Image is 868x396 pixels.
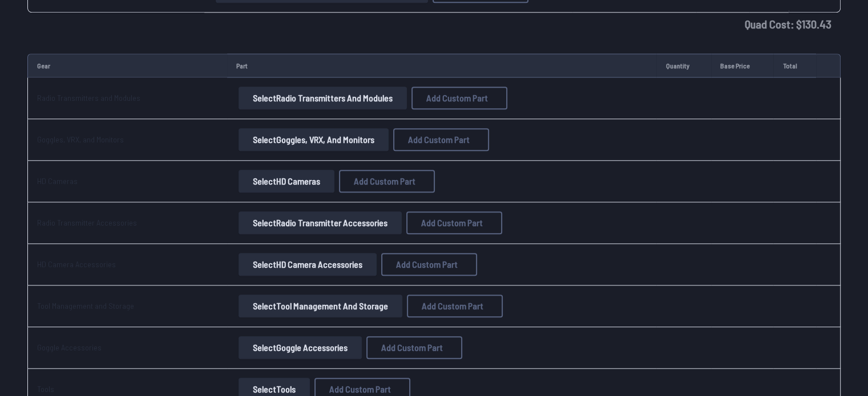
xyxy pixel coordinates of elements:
td: Gear [27,54,227,77]
span: Add Custom Part [426,93,488,103]
button: SelectHD Camera Accessories [239,253,377,276]
span: Add Custom Part [381,343,443,352]
button: SelectGoggles, VRX, and Monitors [239,128,389,151]
button: SelectGoggle Accessories [239,336,362,359]
a: SelectHD Cameras [236,170,337,193]
a: SelectTool Management and Storage [236,295,405,317]
td: Total [773,54,815,77]
button: SelectRadio Transmitter Accessories [239,211,402,234]
a: Tool Management and Storage [37,301,134,311]
td: Part [227,54,656,77]
a: Radio Transmitter Accessories [37,218,137,227]
button: Add Custom Part [366,336,462,359]
a: SelectGoggles, VRX, and Monitors [236,128,391,151]
td: Quantity [656,54,710,77]
button: Add Custom Part [393,128,489,151]
button: SelectHD Cameras [239,170,334,193]
a: Goggle Accessories [37,342,102,352]
a: Radio Transmitters and Modules [37,93,140,103]
a: Tools [37,384,54,394]
a: Goggles, VRX, and Monitors [37,134,124,144]
a: HD Cameras [37,176,78,186]
span: Add Custom Part [421,218,483,227]
a: HD Camera Accessories [37,259,116,269]
span: Add Custom Part [422,301,483,311]
button: Add Custom Part [381,253,477,276]
button: Add Custom Part [339,170,435,193]
span: Add Custom Part [329,385,391,394]
button: Add Custom Part [407,295,503,317]
a: SelectGoggle Accessories [236,336,364,359]
a: SelectHD Camera Accessories [236,253,379,276]
button: Add Custom Part [411,87,507,109]
span: Add Custom Part [354,177,415,186]
a: SelectRadio Transmitter Accessories [236,211,404,234]
button: SelectTool Management and Storage [239,295,402,317]
a: SelectRadio Transmitters and Modules [236,87,409,109]
button: Add Custom Part [406,211,502,234]
td: Base Price [711,54,774,77]
span: Add Custom Part [396,260,458,269]
span: Add Custom Part [408,135,470,144]
td: Quad Cost: $ 130.43 [27,13,841,35]
button: SelectRadio Transmitters and Modules [239,87,407,109]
